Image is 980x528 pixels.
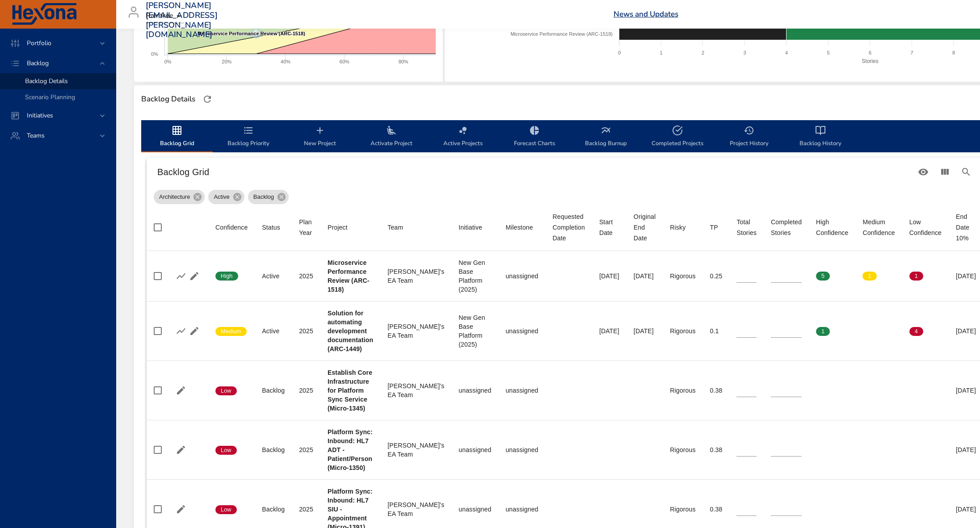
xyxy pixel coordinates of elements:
div: [DATE] [634,327,656,335]
span: Low [215,506,237,514]
button: Search [955,161,977,183]
span: Requested Completion Date [553,211,585,243]
div: unassigned [505,327,538,335]
div: Backlog [262,386,285,395]
div: unassigned [458,386,491,395]
div: Total Stories [736,217,757,238]
b: Solution for automating development documentation (ARC-1449) [328,310,373,352]
span: 4 [909,327,923,335]
span: High Confidence [816,217,848,238]
div: Sort [599,217,619,238]
button: Standard Views [913,161,934,183]
div: End Date 10% [956,211,976,243]
div: Sort [862,217,895,238]
div: Sort [215,222,248,233]
div: Sort [505,222,533,233]
div: Confidence [215,222,248,233]
div: Sort [328,222,348,233]
span: Activate Project [361,125,422,149]
span: Completed Projects [647,125,708,149]
span: High [215,272,238,280]
div: Sort [458,222,482,233]
text: 6 [869,50,871,55]
div: [PERSON_NAME]'s EA Team [387,500,444,518]
span: 0 [862,327,876,335]
div: Risky [670,222,686,233]
button: View Columns [934,161,955,183]
div: Start Date [599,217,619,238]
div: Sort [299,217,313,238]
div: TP [710,222,718,233]
span: Forecast Charts [504,125,565,149]
span: Portfolio [20,39,59,47]
text: 5 [827,50,830,55]
div: Backlog [262,445,285,454]
div: New Gen Base Platform (2025) [458,313,491,349]
text: 0% [164,59,172,64]
div: Team [387,222,403,233]
div: unassigned [505,505,538,514]
img: Hexona [11,3,78,25]
div: unassigned [505,386,538,395]
span: TP [710,222,723,233]
span: Teams [20,131,52,140]
a: News and Updates [614,9,678,19]
text: Microservice Performance Review (ARC-1518) [198,31,305,36]
div: Sort [553,211,585,243]
text: 2 [702,50,704,55]
div: Status [262,222,280,233]
text: 80% [399,59,408,64]
span: Backlog [20,59,56,67]
text: 1 [660,50,663,55]
div: Backlog [262,505,285,514]
span: Active Projects [433,125,493,149]
div: [DATE] [634,272,656,281]
span: Active [208,193,235,201]
div: Completed Stories [771,217,802,238]
span: Original End Date [634,211,656,243]
span: Low [215,387,237,395]
div: Initiative [458,222,482,233]
button: Edit Project Details [188,324,201,338]
div: Sort [387,222,403,233]
span: Scenario Planning [25,93,75,101]
button: Show Burnup [174,269,188,283]
text: 0 [618,50,621,55]
text: 7 [911,50,913,55]
div: Active [262,272,285,281]
div: Sort [670,222,686,233]
text: Microservice Performance Review (ARC-1518) [511,31,613,37]
span: 5 [816,272,830,280]
div: [DATE] [956,272,976,281]
div: Sort [262,222,280,233]
div: 0.25 [710,272,723,281]
div: Architecture [154,190,205,204]
span: New Project [290,125,350,149]
h6: Backlog Grid [157,165,913,179]
h3: [PERSON_NAME][EMAIL_ADDRESS][PERSON_NAME][DOMAIN_NAME] [146,1,218,39]
span: Risky [670,222,695,233]
div: 0.38 [710,386,723,395]
span: Plan Year [299,217,313,238]
span: Status [262,222,285,233]
div: Project [328,222,348,233]
div: 2025 [299,272,313,281]
div: [DATE] [956,445,976,454]
div: [PERSON_NAME]'s EA Team [387,322,444,340]
b: Platform Sync: Inbound: HL7 ADT - Patient/Person (Micro-1350) [328,428,373,471]
b: Establish Core Infrastructure for Platform Sync Service (Micro-1345) [328,369,372,412]
button: Edit Project Details [188,269,201,283]
div: unassigned [458,505,491,514]
div: [PERSON_NAME]'s EA Team [387,267,444,285]
div: Milestone [505,222,533,233]
span: Backlog [248,193,279,201]
span: Architecture [154,193,195,201]
text: 4 [785,50,788,55]
span: Low [215,446,237,454]
div: Medium Confidence [862,217,895,238]
text: 40% [281,59,290,64]
div: Sort [634,211,656,243]
span: Milestone [505,222,538,233]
